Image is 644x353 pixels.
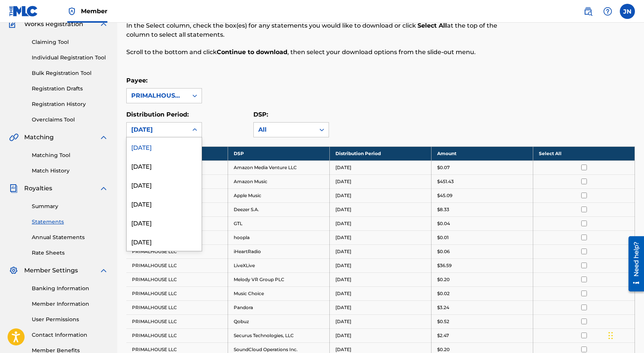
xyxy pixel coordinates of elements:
[9,266,18,275] img: Member Settings
[126,328,228,342] td: PRIMALHOUSE LLC
[437,262,452,269] p: $36.59
[99,20,108,29] img: expand
[9,20,19,29] img: Works Registration
[437,304,449,311] p: $3.24
[330,258,431,272] td: [DATE]
[32,151,108,159] a: Matching Tool
[126,272,228,286] td: PRIMALHOUSE LLC
[330,314,431,328] td: [DATE]
[431,146,533,160] th: Amount
[258,125,310,134] div: All
[437,178,454,185] p: $451.43
[32,167,108,175] a: Match History
[228,258,330,272] td: LiveXLive
[228,300,330,314] td: Pandora
[228,244,330,258] td: iHeartRadio
[32,300,108,308] a: Member Information
[606,317,644,353] iframe: Chat Widget
[126,286,228,300] td: PRIMALHOUSE LLC
[127,175,202,194] div: [DATE]
[32,38,108,46] a: Claiming Tool
[603,7,612,16] img: help
[330,216,431,230] td: [DATE]
[24,133,54,142] span: Matching
[131,125,183,134] div: [DATE]
[127,137,202,156] div: [DATE]
[126,111,189,118] label: Distribution Period:
[127,213,202,232] div: [DATE]
[32,85,108,93] a: Registration Drafts
[330,160,431,174] td: [DATE]
[330,328,431,342] td: [DATE]
[228,328,330,342] td: Securus Technologies, LLC
[81,7,107,16] span: Member
[437,346,450,353] p: $0.20
[330,146,431,160] th: Distribution Period
[330,300,431,314] td: [DATE]
[228,314,330,328] td: Qobuz
[126,244,228,258] td: PRIMALHOUSE LLC
[127,156,202,175] div: [DATE]
[32,249,108,257] a: Rate Sheets
[32,202,108,210] a: Summary
[228,202,330,216] td: Deezer S.A.
[330,286,431,300] td: [DATE]
[330,202,431,216] td: [DATE]
[99,184,108,193] img: expand
[32,100,108,108] a: Registration History
[253,111,268,118] label: DSP:
[32,316,108,323] a: User Permissions
[228,272,330,286] td: Melody VR Group PLC
[32,331,108,339] a: Contact Information
[437,192,452,199] p: $45.09
[24,266,78,275] span: Member Settings
[24,184,52,193] span: Royalties
[32,69,108,77] a: Bulk Registration Tool
[32,233,108,241] a: Annual Statements
[126,77,147,84] label: Payee:
[437,276,450,283] p: $0.20
[9,184,18,193] img: Royalties
[437,248,450,255] p: $0.06
[24,20,83,29] span: Works Registration
[228,216,330,230] td: GTL
[437,234,448,241] p: $0.01
[330,174,431,188] td: [DATE]
[126,258,228,272] td: PRIMALHOUSE LLC
[580,4,596,19] a: Public Search
[32,285,108,292] a: Banking Information
[330,188,431,202] td: [DATE]
[608,324,613,347] div: Drag
[623,233,644,294] iframe: Resource Center
[32,218,108,226] a: Statements
[127,232,202,251] div: [DATE]
[131,91,183,100] div: PRIMALHOUSE LLC
[99,266,108,275] img: expand
[417,22,447,29] strong: Select All
[228,174,330,188] td: Amazon Music
[126,21,518,39] p: In the Select column, check the box(es) for any statements you would like to download or click at...
[437,220,450,227] p: $0.04
[9,133,19,142] img: Matching
[437,206,449,213] p: $8.33
[437,332,449,339] p: $2.47
[32,54,108,62] a: Individual Registration Tool
[126,48,518,57] p: Scroll to the bottom and click , then select your download options from the slide-out menu.
[330,272,431,286] td: [DATE]
[437,290,450,297] p: $0.02
[583,7,593,16] img: search
[600,4,615,19] div: Help
[228,188,330,202] td: Apple Music
[330,244,431,258] td: [DATE]
[620,4,635,19] div: User Menu
[228,230,330,244] td: hoopla
[228,160,330,174] td: Amazon Media Venture LLC
[32,116,108,124] a: Overclaims Tool
[228,146,330,160] th: DSP
[330,230,431,244] td: [DATE]
[217,48,287,56] strong: Continue to download
[9,6,38,17] img: MLC Logo
[437,318,449,325] p: $0.52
